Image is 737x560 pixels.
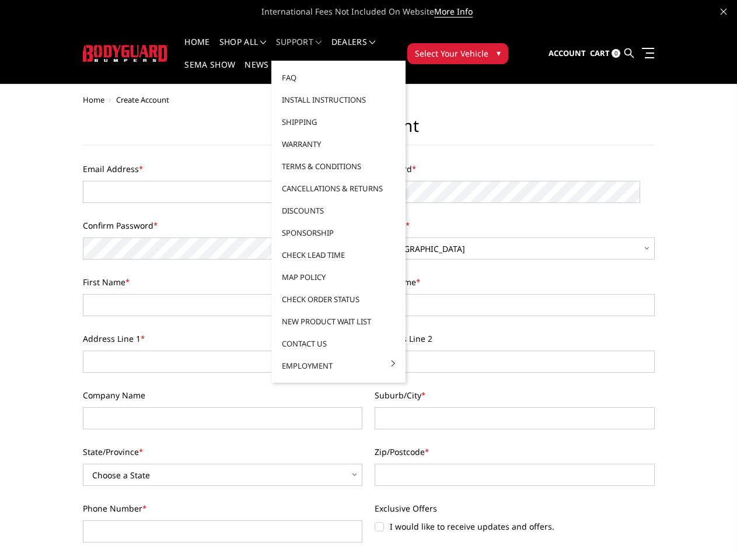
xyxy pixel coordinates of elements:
label: Exclusive Offers [375,502,655,514]
label: Address Line 2 [375,332,655,345]
label: Country [375,219,655,232]
iframe: Chat Widget [679,504,737,560]
a: Employment [276,355,401,377]
span: Cart [590,48,610,58]
label: Suburb/City [375,389,655,401]
a: Install Instructions [276,89,401,111]
a: Home [184,38,209,61]
a: MAP Policy [276,266,401,288]
label: Email Address [83,163,363,175]
a: FAQ [276,66,401,89]
a: Discounts [276,199,401,222]
a: Dealers [331,38,376,61]
label: State/Province [83,446,363,458]
a: Shipping [276,111,401,133]
span: 0 [612,49,620,58]
label: I would like to receive updates and offers. [375,520,655,533]
a: Warranty [276,133,401,155]
label: Company Name [83,389,363,401]
a: More Info [434,6,473,17]
label: Address Line 1 [83,332,363,345]
label: First Name [83,276,363,288]
button: Select Your Vehicle [407,43,508,64]
a: shop all [219,38,267,61]
a: Check Lead Time [276,244,401,266]
a: Account [549,38,586,69]
label: Zip/Postcode [375,446,655,458]
h1: New Account [83,116,655,145]
a: Sponsorship [276,222,401,244]
a: SEMA Show [184,61,235,83]
span: Account [549,48,586,58]
a: Cancellations & Returns [276,177,401,199]
img: BODYGUARD BUMPERS [83,45,169,62]
a: Home [83,94,104,105]
label: Confirm Password [83,219,363,232]
a: Cart 0 [590,38,620,69]
a: Check Order Status [276,288,401,310]
a: Terms & Conditions [276,155,401,177]
label: Password [375,163,655,175]
span: Select Your Vehicle [415,47,488,60]
label: Phone Number [83,502,363,514]
span: Create Account [116,94,169,105]
a: Support [276,38,322,61]
a: New Product Wait List [276,310,401,332]
label: Last Name [375,276,655,288]
a: Contact Us [276,332,401,355]
a: News [244,61,268,83]
span: ▾ [497,47,501,59]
